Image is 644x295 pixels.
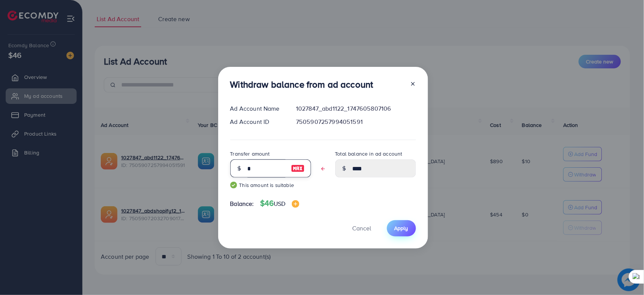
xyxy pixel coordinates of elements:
div: Ad Account ID [224,117,290,126]
div: Ad Account Name [224,104,290,113]
img: image [292,200,299,208]
div: 1027847_abd1122_1747605807106 [290,104,422,113]
span: Cancel [353,224,371,232]
span: USD [274,199,285,208]
img: image [291,164,305,173]
h3: Withdraw balance from ad account [230,79,373,90]
label: Transfer amount [230,150,270,158]
div: 7505907257994051591 [290,117,422,126]
h4: $46 [260,199,299,208]
label: Total balance in ad account [335,150,402,158]
small: This amount is suitable [230,181,311,189]
button: Apply [387,220,416,236]
button: Cancel [343,220,381,236]
span: Apply [394,224,408,232]
span: Balance: [230,199,254,208]
img: guide [230,182,237,188]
